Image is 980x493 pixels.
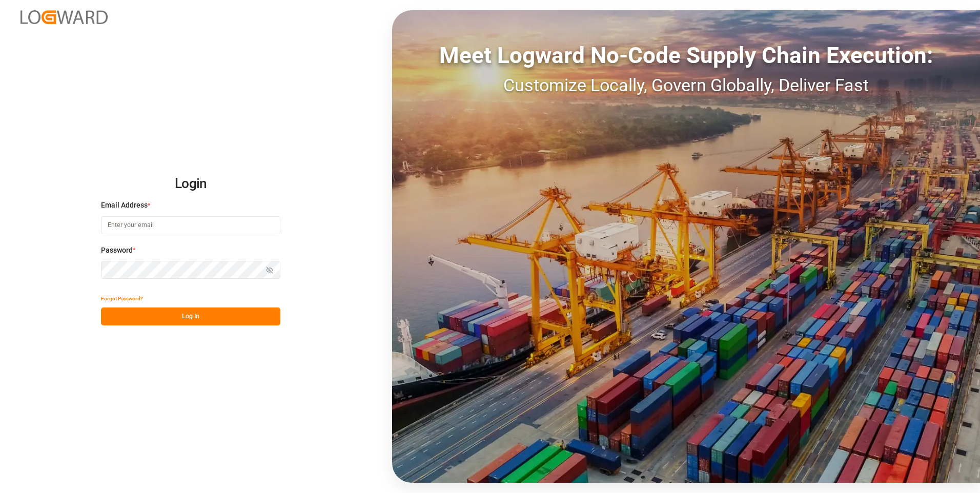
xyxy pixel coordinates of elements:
[101,245,133,256] span: Password
[101,216,280,234] input: Enter your email
[101,168,280,200] h2: Login
[21,10,108,24] img: Logward_new_orange.png
[392,72,980,98] div: Customize Locally, Govern Globally, Deliver Fast
[101,307,280,325] button: Log In
[101,290,143,307] button: Forgot Password?
[392,38,980,72] div: Meet Logward No-Code Supply Chain Execution:
[101,200,148,211] span: Email Address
